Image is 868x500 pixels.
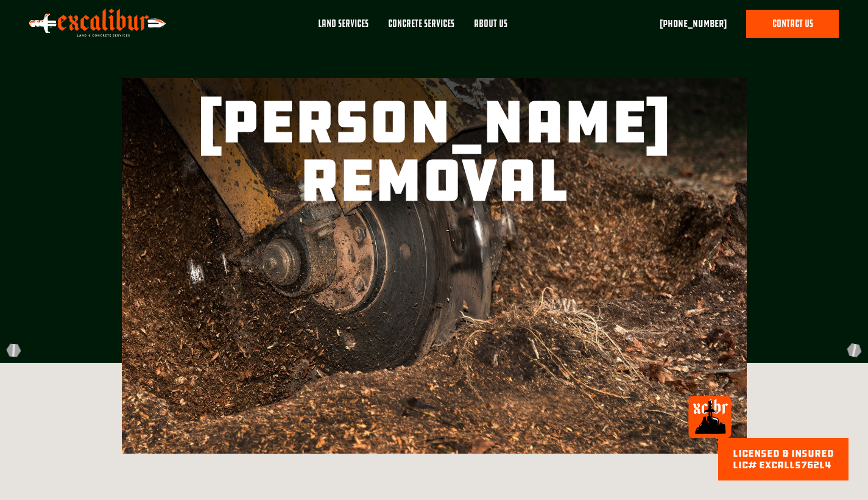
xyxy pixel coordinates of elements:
a: [PHONE_NUMBER] [660,16,727,31]
h1: [PERSON_NAME] Removal [153,93,715,210]
a: About Us [464,10,517,48]
div: About Us [474,17,507,30]
div: licensed & Insured lic# EXCALLS762L4 [733,448,834,471]
a: contact us [746,10,839,38]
